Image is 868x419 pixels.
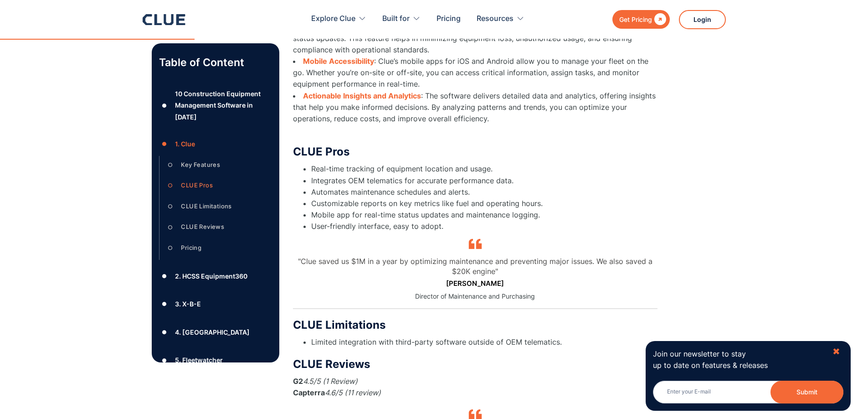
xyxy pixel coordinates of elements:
div: CLUE Pros [181,180,213,191]
a: Get Pricing [612,10,670,29]
p: Join our newsletter to stay up to date on features & releases [653,348,824,371]
strong: CLUE Pros [293,145,349,158]
div: Resources [477,5,514,33]
div: 2. HCSS Equipment360 [175,270,247,282]
a: ○CLUE Pros [165,179,265,192]
li: Integrates OEM telematics for accurate performance data. [311,175,657,186]
a: ○CLUE Reviews [165,220,265,234]
a: Mobile Accessibility [303,57,374,66]
a: Actionable Insights and Analytics [303,91,421,100]
h3: CLUE Reviews [293,357,657,371]
p: Table of Content [159,55,272,70]
div: Built for [382,5,421,33]
div: ○ [165,200,176,213]
div: 4. [GEOGRAPHIC_DATA] [175,326,250,338]
div: Built for [382,5,410,33]
a: Pricing [437,5,461,33]
li: Real-time tracking of equipment location and usage. [311,163,657,175]
li: Limited integration with third-party software outside of OEM telematics. [311,336,657,348]
div: ● [159,326,170,339]
div: ✖ [832,346,840,357]
div: ● [159,353,170,367]
div: Resources [477,5,524,33]
div: Get Pricing [619,14,652,25]
a: ●10 Construction Equipment Management Software in [DATE] [159,88,272,123]
a: ●2. HCSS Equipment360 [159,269,272,283]
div: 1. Clue [175,138,195,150]
div:  [652,14,666,25]
div: CLUE Limitations [181,201,231,212]
div: 3. X-B-E [175,298,201,310]
a: ○Pricing [165,241,265,255]
div: ○ [165,220,176,234]
li: Mobile app for real-time status updates and maintenance logging. [311,209,657,221]
a: ●4. [GEOGRAPHIC_DATA] [159,326,272,339]
a: ○CLUE Limitations [165,200,265,213]
em: 4.5/5 (1 Review) [303,377,358,386]
li: : Clue’s mobile apps for iOS and Android allow you to manage your fleet on the go. Whether you’re... [293,56,657,90]
button: Submit [770,381,843,403]
li: Automates maintenance schedules and alerts. [311,186,657,198]
a: ○Key Features [165,158,265,171]
p: ‍ [293,124,657,136]
h3: CLUE Limitations [293,318,657,332]
strong: Capterra [293,388,325,397]
a: ●5. Fleetwatcher [159,353,272,367]
div: ○ [165,158,176,171]
li: User-friendly interface, easy to adopt. [311,221,657,232]
a: ●1. Clue [159,137,272,151]
div: Pricing [181,242,201,253]
div: ● [159,269,170,283]
a: Login [679,10,726,29]
div: 5. Fleetwatcher [175,354,223,366]
strong: G2 [293,377,303,386]
p: Director of Maintenance and Purchasing [293,291,657,301]
blockquote: "Clue saved us $1M in a year by optimizing maintenance and preventing major issues. We also saved... [293,256,657,310]
a: ●3. X-B-E [159,297,272,311]
div: CLUE Reviews [181,221,224,233]
p: [PERSON_NAME] [293,279,657,289]
em: 4.6/5 (11 review) [325,388,381,397]
input: Enter your E-mail [653,381,843,403]
li: : The software delivers detailed data and analytics, offering insights that help you make informe... [293,90,657,125]
div: ● [159,137,170,151]
div: ● [159,297,170,311]
li: Customizable reports on key metrics like fuel and operating hours. [311,198,657,209]
div: Key Features [181,159,220,171]
div: Explore Clue [311,5,355,33]
div: ○ [165,179,176,192]
div: 10 Construction Equipment Management Software in [DATE] [175,88,272,123]
div: ○ [165,241,176,255]
div: Explore Clue [311,5,366,33]
div: ● [159,98,170,112]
